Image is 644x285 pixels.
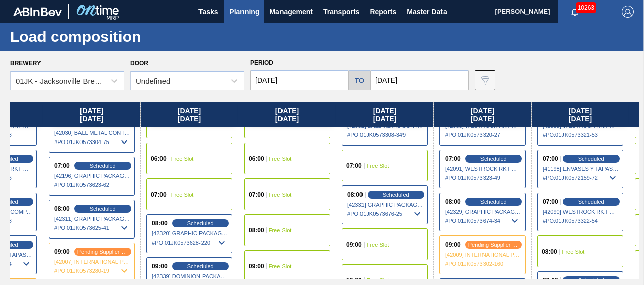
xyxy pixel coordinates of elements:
span: 10263 [576,2,596,13]
span: Scheduled [578,199,605,205]
span: 09:00 [249,263,264,269]
span: 09:00 [543,277,558,283]
input: mm/dd/yyyy [250,70,349,90]
span: Free Slot [269,192,292,198]
span: # PO : 01JK0572159-72 [543,172,619,184]
span: Scheduled [578,277,605,283]
span: Transports [323,6,359,18]
span: 07:00 [54,163,70,169]
span: [42331] GRAPHIC PACKAGING INTERNATIONA - 0008221069 [347,202,423,208]
span: [41198] ENVASES Y TAPAS MODELO S A DE - 0008257397 [543,166,619,172]
div: [DATE] [DATE] [238,102,336,127]
span: Period [250,59,273,66]
span: [42007] INTERNATIONAL PAPER COMPANY - 0008221645 [54,259,130,265]
button: Notifications [558,5,591,19]
span: # PO : 01JK0573302-160 [445,258,521,270]
span: 07:00 [543,156,558,162]
span: Scheduled [90,163,116,169]
div: [DATE] [DATE] [141,102,238,127]
span: Free Slot [562,249,585,255]
span: # PO : 01JK0573674-34 [445,215,521,227]
span: 09:00 [152,263,168,269]
span: Free Slot [269,263,292,269]
span: # PO : 01JK0573320-27 [445,129,521,141]
span: Scheduled [578,156,605,162]
span: [42196] GRAPHIC PACKAGING INTERNATIONA - 0008221069 [54,173,130,179]
span: # PO : 01JK0573321-53 [543,129,619,141]
span: Free Slot [171,192,194,198]
img: icon-filter-gray [479,74,491,86]
span: # PO : 01JK0573623-62 [54,179,130,191]
span: [42009] INTERNATIONAL PAPER COMPANY - 0008221645 [445,252,521,258]
span: [42091] WESTROCK RKT COMPANY CORRUGATE - 0008365594 [445,166,521,172]
span: Free Slot [171,156,194,162]
span: Master Data [407,6,447,18]
span: Planning [229,6,259,18]
span: 06:00 [249,156,264,162]
span: Scheduled [90,206,116,212]
span: Scheduled [480,199,507,205]
label: Door [130,60,148,67]
span: 07:00 [346,163,362,169]
h1: Load composition [10,31,190,42]
span: Free Slot [269,156,292,162]
span: Free Slot [367,242,389,248]
span: # PO : 01JK0573323-49 [445,172,521,184]
span: 07:00 [445,156,461,162]
span: 07:00 [543,199,558,205]
span: [42329] GRAPHIC PACKAGING INTERNATIONA - 0008221069 [445,209,521,215]
span: # PO : 01JK0573628-220 [152,236,228,249]
img: Logout [622,6,634,18]
span: Scheduled [187,263,214,269]
div: 01JK - Jacksonville Brewery [16,77,106,85]
span: 06:00 [151,156,167,162]
input: mm/dd/yyyy [370,70,469,90]
span: [42030] BALL METAL CONTAINER GROUP - 0008221649 [54,130,130,136]
span: [42320] GRAPHIC PACKAGING INTERNATIONA - 0008221069 [152,230,228,236]
span: # PO : 01JK0573280-19 [54,265,130,277]
span: # PO : 01JK0573322-54 [543,215,619,227]
span: 08:00 [152,220,168,226]
span: Scheduled [480,156,507,162]
div: [DATE] [DATE] [336,102,433,127]
span: Free Slot [269,227,292,233]
span: # PO : 01JK0573304-75 [54,136,130,148]
span: [42311] GRAPHIC PACKAGING INTERNATIONA - 0008221069 [54,216,130,222]
span: Free Slot [367,277,389,283]
span: # PO : 01JK0573676-25 [347,208,423,220]
span: 09:00 [346,242,362,248]
span: Scheduled [187,220,214,226]
span: 07:00 [249,192,264,198]
span: pending supplier review [77,249,128,255]
span: [42339] DOMINION PACKAGING, INC. - 0008325026 [152,273,228,279]
div: [DATE] [DATE] [43,102,140,127]
span: 08:00 [54,206,70,212]
span: Scheduled [383,192,409,198]
span: pending supplier review [468,242,519,248]
span: 07:00 [151,192,167,198]
h5: to [355,77,364,84]
span: Management [269,6,313,18]
div: [DATE] [DATE] [434,102,531,127]
span: 08:00 [542,249,557,255]
span: 08:00 [249,227,264,233]
label: Brewery [10,60,41,67]
span: 09:00 [445,242,461,248]
span: 08:00 [347,192,363,198]
span: Reports [370,6,396,18]
span: # PO : 01JK0573308-349 [347,129,423,141]
span: # PO : 01JK0573625-41 [54,222,130,234]
span: 09:00 [54,249,70,255]
span: Tasks [197,6,219,18]
div: [DATE] [DATE] [532,102,629,127]
span: Free Slot [367,163,389,169]
span: 08:00 [445,199,461,205]
span: [42090] WESTROCK RKT COMPANY CORRUGATE - 0008365594 [543,209,619,215]
span: 10:00 [346,277,362,283]
img: TNhmsLtSVTkK8tSr43FrP2fwEKptu5GPRR3wAAAABJRU5ErkJggg== [13,7,62,16]
div: Undefined [136,77,170,85]
button: icon-filter-gray [475,70,495,90]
